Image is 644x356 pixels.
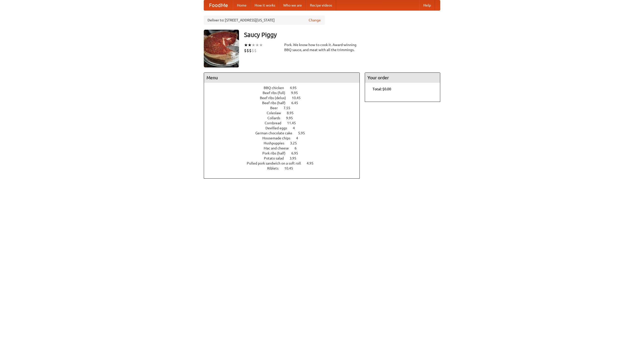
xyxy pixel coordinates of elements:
span: 10.45 [284,166,298,170]
span: 4 [293,126,300,130]
span: Beef ribs (half) [262,101,291,105]
a: Hushpuppies 3.25 [264,141,306,145]
a: Collards 9.95 [267,116,302,120]
a: Riblets 10.45 [267,166,302,170]
a: Pork ribs (half) 6.95 [262,151,307,155]
a: Who we are [279,0,306,10]
span: Devilled eggs [265,126,292,130]
span: 7.55 [284,106,295,110]
span: 6.45 [291,101,303,105]
li: ★ [255,42,259,48]
span: 5.95 [298,131,310,135]
b: Total: $0.00 [373,87,391,91]
a: Beef ribs (delux) 10.45 [260,96,310,100]
span: Collards [267,116,285,120]
a: Devilled eggs 4 [265,126,304,130]
span: 8.95 [287,111,299,115]
a: German chocolate cake 5.95 [255,131,314,135]
h4: Menu [204,73,359,83]
span: Riblets [267,166,284,170]
a: BBQ chicken 4.95 [264,86,306,90]
div: Deliver to: [STREET_ADDRESS][US_STATE] [204,16,325,25]
a: Beef ribs (full) 9.95 [263,91,307,95]
span: Pork ribs (half) [262,151,291,155]
span: 9.95 [286,116,298,120]
a: Home [233,0,251,10]
a: Coleslaw 8.95 [267,111,303,115]
h4: Your order [365,73,440,83]
span: Cornbread [265,121,286,125]
img: angular.jpg [204,30,239,67]
span: 11.45 [287,121,301,125]
a: Potato salad 3.95 [264,156,306,160]
h3: Saucy Piggy [244,30,440,40]
div: Pork. We know how to cook it. Award-winning BBQ sauce, and meat with all the trimmings. [284,42,360,52]
li: $ [254,48,257,53]
span: Beer [270,106,283,110]
li: $ [249,48,252,53]
a: Beer 7.55 [270,106,300,110]
span: 3.95 [290,156,301,160]
span: Beef ribs (full) [263,91,290,95]
a: Help [419,0,435,10]
a: Cornbread 11.45 [265,121,305,125]
a: Recipe videos [306,0,336,10]
li: $ [252,48,254,53]
span: 4.95 [290,86,302,90]
li: ★ [248,42,252,48]
span: Housemade chips [262,136,295,140]
a: FoodMe [204,0,233,10]
span: Hushpuppies [264,141,289,145]
li: ★ [259,42,263,48]
span: Mac and cheese [264,146,294,150]
span: German chocolate cake [255,131,297,135]
a: Mac and cheese 6 [264,146,306,150]
span: Beef ribs (delux) [260,96,291,100]
a: Beef ribs (half) 6.45 [262,101,307,105]
span: 3.25 [290,141,302,145]
span: 6.95 [291,151,303,155]
span: 10.45 [292,96,306,100]
a: Change [309,18,321,23]
li: $ [247,48,249,53]
span: Potato salad [264,156,289,160]
span: BBQ chicken [264,86,289,90]
span: 4.95 [307,161,318,165]
span: Pulled pork sandwich on a soft roll [247,161,306,165]
span: Coleslaw [267,111,286,115]
li: ★ [244,42,248,48]
a: Pulled pork sandwich on a soft roll 4.95 [247,161,323,165]
span: 6 [295,146,302,150]
a: How it works [251,0,279,10]
span: 9.95 [291,91,303,95]
li: $ [244,48,247,53]
a: Housemade chips 4 [262,136,307,140]
li: ★ [252,42,255,48]
span: 4 [296,136,303,140]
